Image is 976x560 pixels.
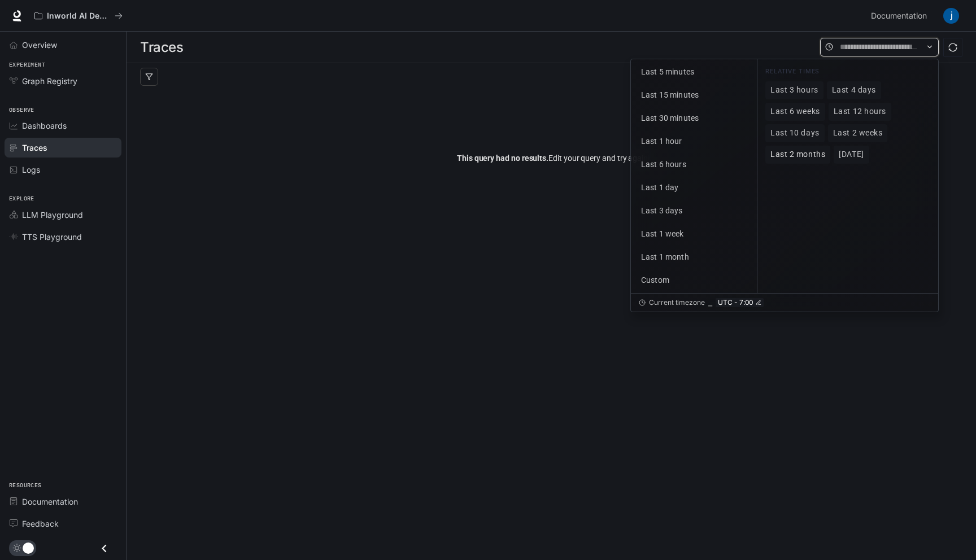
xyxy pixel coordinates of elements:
[140,36,183,59] h1: Traces
[940,5,962,27] button: User avatar
[5,227,121,247] a: TTS Playground
[716,298,764,307] button: UTC - 7:00
[457,152,650,164] span: Edit your query and try again!
[641,67,694,76] span: Last 5 minutes
[866,5,935,27] a: Documentation
[633,177,755,198] button: Last 1 day
[22,496,78,508] span: Documentation
[5,492,121,511] a: Documentation
[765,67,930,81] div: RELATIVE TIMES
[23,541,34,554] span: Dark mode toggle
[641,137,682,146] span: Last 1 hour
[22,518,59,530] span: Feedback
[641,229,684,238] span: Last 1 week
[5,514,121,533] a: Feedback
[91,537,117,560] button: Close drawer
[718,298,753,307] span: UTC - 7:00
[5,71,121,91] a: Graph Registry
[5,138,121,158] a: Traces
[833,128,883,138] span: Last 2 weeks
[832,85,876,95] span: Last 4 days
[22,120,67,132] span: Dashboards
[839,150,864,159] span: [DATE]
[765,124,825,142] button: Last 10 days
[633,85,755,106] button: Last 15 minutes
[22,231,82,243] span: TTS Playground
[47,11,110,21] p: Inworld AI Demos
[633,131,755,152] button: Last 1 hour
[633,154,755,175] button: Last 6 hours
[5,35,121,55] a: Overview
[29,5,128,27] button: All workspaces
[829,103,891,121] button: Last 12 hours
[770,128,820,138] span: Last 10 days
[649,298,705,307] span: Current timezone
[22,39,57,51] span: Overview
[641,252,689,261] span: Last 1 month
[765,103,825,121] button: Last 6 weeks
[633,200,755,221] button: Last 3 days
[457,154,548,163] span: This query had no results.
[834,146,869,164] button: [DATE]
[871,9,927,23] span: Documentation
[5,160,121,180] a: Logs
[633,224,755,244] button: Last 1 week
[828,124,888,142] button: Last 2 weeks
[834,107,886,116] span: Last 12 hours
[770,107,820,116] span: Last 6 weeks
[641,275,669,285] span: Custom
[827,81,881,99] button: Last 4 days
[765,81,823,99] button: Last 3 hours
[22,75,77,87] span: Graph Registry
[641,90,699,99] span: Last 15 minutes
[5,205,121,225] a: LLM Playground
[641,113,699,123] span: Last 30 minutes
[5,116,121,135] a: Dashboards
[943,8,959,24] img: User avatar
[22,164,40,176] span: Logs
[641,206,683,215] span: Last 3 days
[641,183,678,192] span: Last 1 day
[633,270,755,291] button: Custom
[22,142,47,154] span: Traces
[770,85,818,95] span: Last 3 hours
[633,62,755,82] button: Last 5 minutes
[22,209,83,221] span: LLM Playground
[641,160,686,169] span: Last 6 hours
[948,43,957,52] span: sync
[765,146,830,164] button: Last 2 months
[708,298,712,307] div: ⎯
[633,108,755,129] button: Last 30 minutes
[770,150,825,159] span: Last 2 months
[633,247,755,268] button: Last 1 month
